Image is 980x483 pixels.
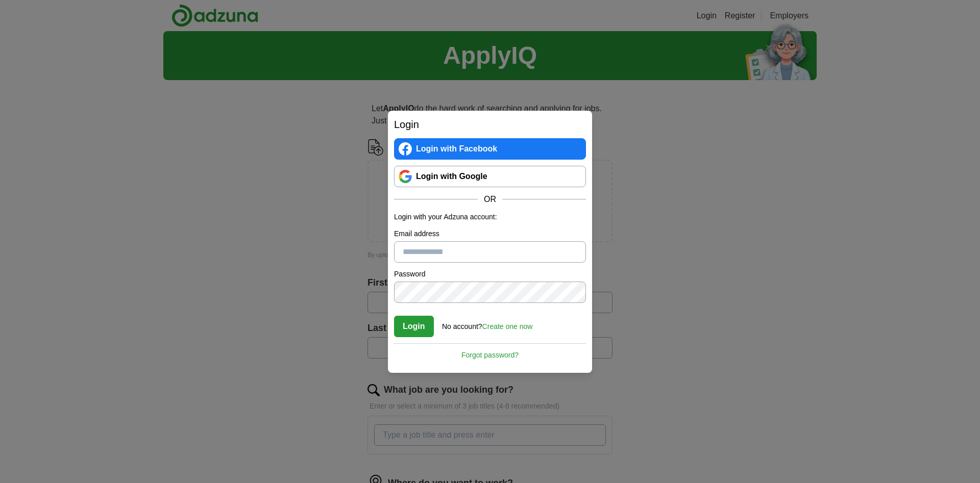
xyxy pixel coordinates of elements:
[442,315,532,332] div: No account?
[394,212,586,222] p: Login with your Adzuna account:
[394,228,586,239] label: Email address
[394,269,586,279] label: Password
[394,343,586,361] a: Forgot password?
[394,316,434,337] button: Login
[394,117,586,132] h2: Login
[478,193,502,206] span: OR
[394,166,586,187] a: Login with Google
[394,138,586,160] a: Login with Facebook
[482,322,533,331] a: Create one now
